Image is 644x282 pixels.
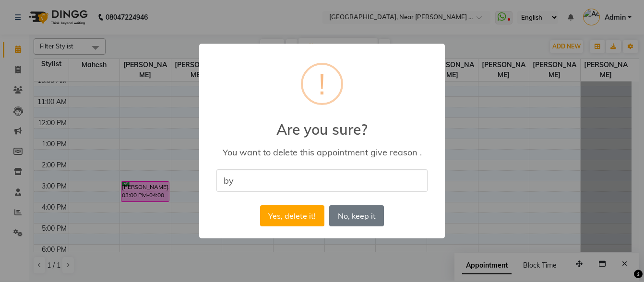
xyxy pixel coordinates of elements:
h2: Are you sure? [199,109,445,138]
div: ! [319,65,325,103]
div: You want to delete this appointment give reason . [213,147,431,158]
button: Yes, delete it! [260,205,324,226]
input: Please enter the reason [216,169,428,192]
button: No, keep it [329,205,384,226]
